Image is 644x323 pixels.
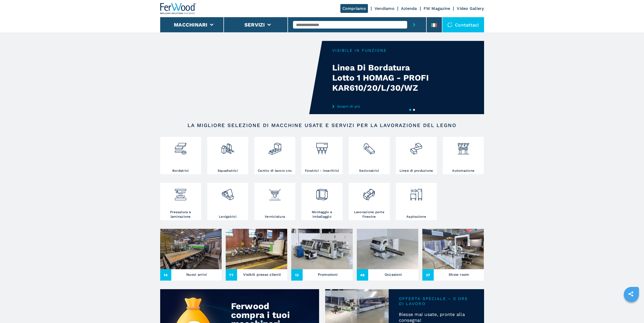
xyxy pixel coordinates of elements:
div: Contattaci [442,17,484,32]
a: Aspirazione [396,183,437,220]
video: Your browser does not support the video tag. [160,41,322,114]
a: Bordatrici [160,137,201,174]
h3: Linee di produzione [400,168,433,173]
a: Scopri di più [332,104,431,108]
h3: Levigatrici [219,214,237,219]
span: 37 [422,269,434,281]
h3: Lavorazione porte finestre [350,210,388,219]
img: montaggio_imballaggio_2.png [315,184,329,201]
h3: Foratrici - inseritrici [305,168,339,173]
a: Montaggio e imballaggio [301,183,342,220]
a: Sezionatrici [349,137,390,174]
img: squadratrici_2.png [221,138,234,155]
h3: Montaggio e imballaggio [303,210,341,219]
a: sharethis [625,288,637,300]
a: Centro di lavoro cnc [254,137,295,174]
span: 77 [226,269,237,281]
span: 13 [291,269,303,281]
a: Vendiamo [375,6,394,11]
h3: Pressatura e laminazione [161,210,200,219]
h2: LA MIGLIORE SELEZIONE DI MACCHINE USATE E SERVIZI PER LA LAVORAZIONE DEL LEGNO [176,122,468,128]
h3: Sezionatrici [359,168,379,173]
a: Video Gallery [457,6,484,11]
img: Occasioni [357,229,418,269]
a: Promozioni13Promozioni [291,229,353,281]
h3: Automazione [452,168,474,173]
h3: Verniciatura [265,214,285,219]
button: Servizi [244,22,265,28]
h3: Nuovi arrivi [186,271,207,278]
a: Levigatrici [207,183,248,220]
h3: Visibili presso clienti [243,271,281,278]
img: lavorazione_porte_finestre_2.png [362,184,376,201]
h3: Centro di lavoro cnc [258,168,292,173]
iframe: Chat [622,300,640,319]
a: Squadratrici [207,137,248,174]
a: Visibili presso clienti77Visibili presso clienti [226,229,287,281]
img: Contattaci [447,22,452,27]
a: FW Magazine [424,6,450,11]
button: 1 [409,109,411,111]
img: bordatrici_1.png [174,138,187,155]
button: Macchinari [174,22,207,28]
img: linee_di_produzione_2.png [409,138,423,155]
img: foratrici_inseritrici_2.png [315,138,329,155]
img: aspirazione_1.png [409,184,423,201]
a: Occasioni48Occasioni [357,229,418,281]
h3: Occasioni [385,271,402,278]
span: 48 [357,269,368,281]
h3: Promozioni [318,271,338,278]
a: Compriamo [340,4,368,13]
img: Ferwood [160,3,197,14]
a: Automazione [443,137,484,174]
a: Verniciatura [254,183,295,220]
a: Linee di produzione [396,137,437,174]
a: Nuovi arrivi14Nuovi arrivi [160,229,222,281]
h3: Bordatrici [172,168,189,173]
img: sezionatrici_2.png [362,138,376,155]
img: Nuovi arrivi [160,229,222,269]
h3: Show room [449,271,469,278]
a: Azienda [401,6,417,11]
img: automazione.png [457,138,470,155]
a: Lavorazione porte finestre [349,183,390,220]
button: submit-button [407,17,421,32]
button: 2 [413,109,415,111]
span: 14 [160,269,172,281]
h3: Aspirazione [406,214,426,219]
a: Show room37Show room [422,229,484,281]
img: Visibili presso clienti [226,229,287,269]
h3: Squadratrici [218,168,238,173]
img: verniciatura_1.png [268,184,282,201]
a: Foratrici - inseritrici [301,137,342,174]
img: Promozioni [291,229,353,269]
img: Show room [422,229,484,269]
img: pressa-strettoia.png [174,184,187,201]
img: centro_di_lavoro_cnc_2.png [268,138,282,155]
img: levigatrici_2.png [221,184,234,201]
a: Pressatura e laminazione [160,183,201,220]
